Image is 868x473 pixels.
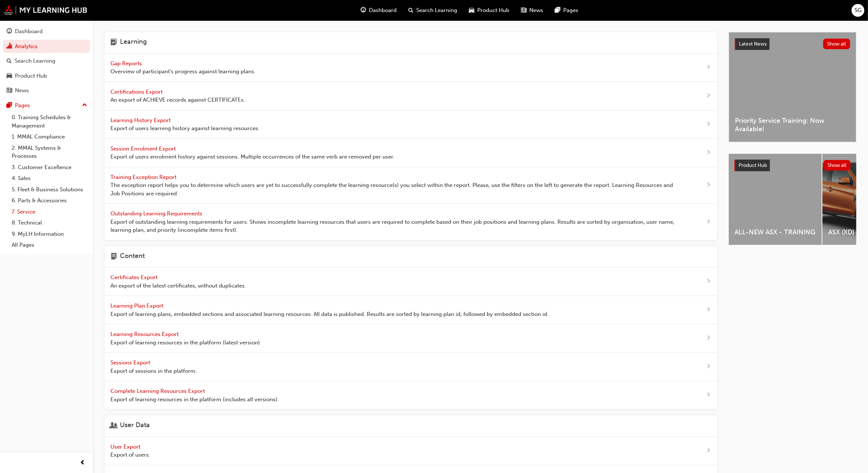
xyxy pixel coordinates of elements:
[739,41,767,47] span: Latest News
[409,6,414,15] span: search-icon
[110,174,178,180] span: Training Exception Report
[706,181,711,190] span: next-icon
[9,228,90,240] a: 9. MyLH Information
[3,69,90,83] a: Product Hub
[105,296,717,324] a: Learning Plan Export Export of learning plans, embedded sections and associated learning resource...
[521,6,527,15] span: news-icon
[7,73,12,79] span: car-icon
[3,99,90,112] button: Pages
[105,437,717,465] a: User Export Export of users.next-icon
[706,91,711,101] span: next-icon
[3,25,90,38] a: Dashboard
[110,451,150,459] span: Export of users.
[706,120,711,129] span: next-icon
[105,381,717,410] a: Complete Learning Resources Export Export of learning resources in the platform (includes all ver...
[15,72,47,80] div: Product Hub
[9,217,90,228] a: 8. Technical
[735,38,850,50] a: Latest NewsShow all
[110,89,164,95] span: Certifications Export
[739,162,767,168] span: Product Hub
[706,446,711,456] span: next-icon
[105,139,717,167] a: Session Enrolment Export Export of users enrolment history against sessions. Multiple occurrences...
[110,60,143,67] span: Gap Reports
[515,3,549,18] a: news-iconNews
[110,124,260,133] span: Export of users learning history against learning resources.
[110,38,117,47] span: learning-icon
[852,4,864,17] button: SG
[9,112,90,131] a: 0. Training Schedules & Management
[706,218,711,227] span: next-icon
[3,40,90,53] a: Analytics
[105,167,717,204] a: Training Exception Report The exception report helps you to determine which users are yet to succ...
[706,148,711,157] span: next-icon
[9,184,90,195] a: 5. Fleet & Business Solutions
[110,339,261,347] span: Export of learning resources in the platform (latest version).
[530,6,544,15] span: News
[823,39,851,49] button: Show all
[706,334,711,343] span: next-icon
[735,228,816,236] span: ALL-NEW ASX - TRAINING
[110,359,152,366] span: Sessions Export
[82,101,87,110] span: up-icon
[105,267,717,296] a: Certificates Export An export of the latest certificates, without duplicates.next-icon
[110,302,165,309] span: Learning Plan Export
[110,210,204,217] span: Outstanding Learning Requirements
[110,395,279,404] span: Export of learning resources in the platform (includes all versions).
[706,277,711,286] span: next-icon
[110,331,180,337] span: Learning Resources Export
[110,96,245,104] span: An export of ACHIEVE records against CERTIFICATEs.
[15,101,30,110] div: Pages
[15,86,29,95] div: News
[403,3,463,18] a: search-iconSearch Learning
[110,388,206,394] span: Complete Learning Resources Export
[855,6,861,15] span: SG
[729,32,856,142] a: Latest NewsShow allPriority Service Training: Now Available!
[706,391,711,400] span: next-icon
[706,63,711,72] span: next-icon
[4,5,87,15] img: mmal
[9,206,90,218] a: 7. Service
[9,162,90,173] a: 3. Customer Excellence
[3,84,90,97] a: News
[7,102,12,109] span: pages-icon
[110,367,197,375] span: Export of sessions in the platform.
[706,362,711,371] span: next-icon
[7,43,12,50] span: chart-icon
[369,6,397,15] span: Dashboard
[463,3,515,18] a: car-iconProduct Hub
[478,6,510,15] span: Product Hub
[110,310,549,318] span: Export of learning plans, embedded sections and associated learning resources. All data is publis...
[9,131,90,142] a: 1. MMAL Compliance
[9,239,90,251] a: All Pages
[7,28,12,35] span: guage-icon
[555,6,561,15] span: pages-icon
[355,3,403,18] a: guage-iconDashboard
[110,274,159,281] span: Certificates Export
[15,27,43,36] div: Dashboard
[706,305,711,314] span: next-icon
[80,458,86,468] span: prev-icon
[105,204,717,241] a: Outstanding Learning Requirements Export of outstanding learning requirements for users. Shows in...
[7,87,12,94] span: news-icon
[3,54,90,68] a: Search Learning
[110,181,682,198] span: The exception report helps you to determine which users are yet to successfully complete the lear...
[417,6,458,15] span: Search Learning
[469,6,475,15] span: car-icon
[729,154,822,245] a: ALL-NEW ASX - TRAINING
[110,67,256,76] span: Overview of participant's progress against learning plans.
[9,142,90,162] a: 2. MMAL Systems & Processes
[110,421,117,431] span: user-icon
[549,3,584,18] a: pages-iconPages
[110,145,177,152] span: Session Enrolment Export
[7,58,12,64] span: search-icon
[110,443,142,450] span: User Export
[110,282,246,290] span: An export of the latest certificates, without duplicates.
[110,117,172,124] span: Learning History Export
[120,38,147,47] h4: Learning
[361,6,366,15] span: guage-icon
[105,82,717,110] a: Certifications Export An export of ACHIEVE records against CERTIFICATEs.next-icon
[3,23,90,99] button: DashboardAnalyticsSearch LearningProduct HubNews
[105,324,717,353] a: Learning Resources Export Export of learning resources in the platform (latest version).next-icon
